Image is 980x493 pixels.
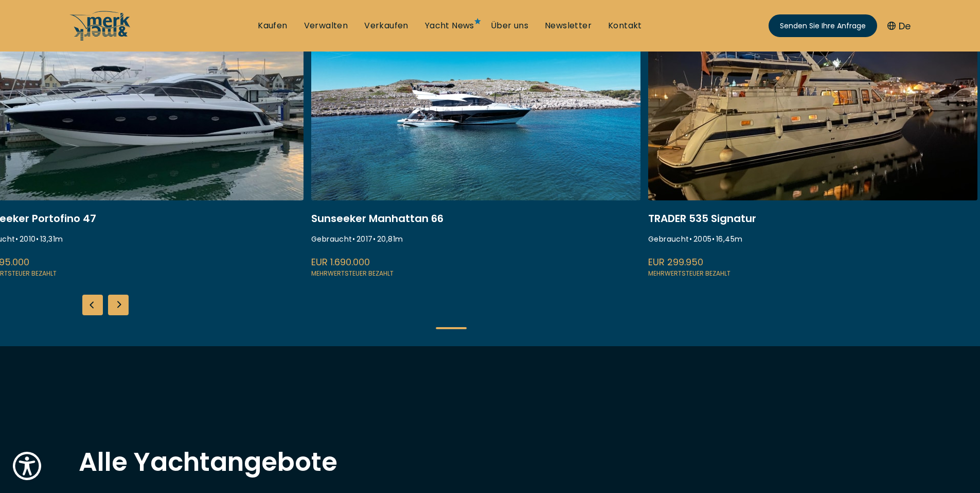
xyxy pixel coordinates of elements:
[899,20,911,32] font: De
[304,20,348,31] a: Verwalten
[425,20,474,31] a: Yacht News
[364,20,408,31] a: Verkaufen
[769,14,877,37] a: Senden Sie Ihre Anfrage
[108,295,129,315] div: Nächste Folie
[545,20,592,31] a: Newsletter
[82,295,103,315] div: Vorherige Folie
[608,20,642,31] a: Kontakt
[491,20,528,31] a: Über uns
[780,21,866,31] font: Senden Sie Ihre Anfrage
[311,5,640,279] a: Sunseeker%20Manhattan%2066
[79,444,337,480] font: Alle Yachtangebote
[10,449,44,483] button: Show Accessibility Preferences
[648,5,977,279] a: TRADER%20535%20signature
[69,32,131,44] a: /
[887,19,911,33] button: De
[258,20,287,31] a: Kaufen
